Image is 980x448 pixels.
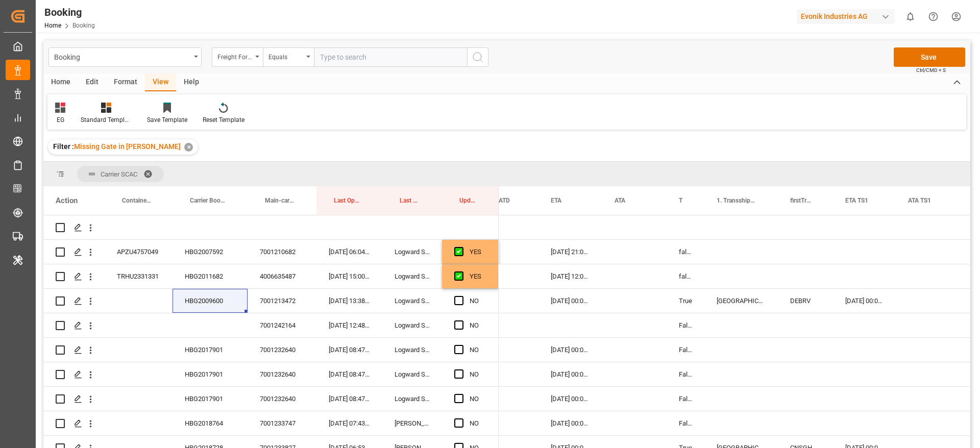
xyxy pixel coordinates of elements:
[314,47,467,67] input: Type to search
[667,264,704,288] div: false
[248,313,316,337] div: 7001242164
[316,411,382,435] div: [DATE] 07:43:20
[899,5,922,28] button: show 0 new notifications
[538,264,602,288] div: [DATE] 12:00:00
[43,387,499,411] div: Press SPACE to select this row.
[470,363,486,386] div: NO
[908,197,931,204] span: ATA TS1
[382,362,442,386] div: Logward System
[916,66,946,74] span: Ctrl/CMD + S
[538,289,602,313] div: [DATE] 00:00:00
[43,362,499,387] div: Press SPACE to select this row.
[173,411,248,435] div: HBG2018764
[667,411,704,435] div: False
[400,197,421,204] span: Last Opened By
[43,289,499,313] div: Press SPACE to select this row.
[382,387,442,411] div: Logward System
[538,362,602,386] div: [DATE] 00:00:00
[55,115,65,125] div: EG
[382,264,442,288] div: Logward System
[470,387,486,411] div: NO
[248,264,316,288] div: 4006635487
[382,240,442,264] div: Logward System
[184,143,193,152] div: ✕
[43,264,499,289] div: Press SPACE to select this row.
[43,74,78,91] div: Home
[833,289,896,313] div: [DATE] 00:00:00
[470,240,486,264] div: YES
[44,5,95,20] div: Booking
[667,362,704,386] div: False
[248,289,316,313] div: 7001213472
[538,411,602,435] div: [DATE] 00:00:00
[470,338,486,362] div: NO
[74,142,181,151] span: Missing Gate in [PERSON_NAME]
[679,197,683,204] span: TS Tracking
[778,289,833,313] div: DEBRV
[667,387,704,411] div: False
[538,240,602,264] div: [DATE] 21:00:00
[538,387,602,411] div: [DATE] 00:00:00
[56,196,78,205] div: Action
[265,197,295,204] span: Main-carriage No.
[101,170,137,178] span: Carrier SCAC
[44,22,61,29] a: Home
[173,289,248,313] div: HBG2009600
[797,7,899,26] button: Evonik Industries AG
[797,9,895,24] div: Evonik Industries AG
[894,47,965,67] button: Save
[190,197,226,204] span: Carrier Booking No.
[248,362,316,386] div: 7001232640
[470,314,486,337] div: NO
[316,362,382,386] div: [DATE] 08:47:50
[538,338,602,362] div: [DATE] 00:00:00
[43,411,499,436] div: Press SPACE to select this row.
[382,411,442,435] div: [PERSON_NAME]
[499,197,510,204] span: ATD
[470,265,486,288] div: YES
[145,74,176,91] div: View
[667,289,704,313] div: True
[78,74,106,91] div: Edit
[459,197,477,204] span: Update Last Opened By
[667,240,704,264] div: false
[106,74,145,91] div: Format
[105,264,173,288] div: TRHU2331331
[268,50,303,62] div: Equals
[382,338,442,362] div: Logward System
[203,115,244,125] div: Reset Template
[790,197,812,204] span: firstTransshipmentPort
[248,338,316,362] div: 7001232640
[248,411,316,435] div: 7001233747
[248,240,316,264] div: 7001210682
[147,115,187,125] div: Save Template
[173,240,248,264] div: HBG2007592
[382,289,442,313] div: Logward System
[54,50,190,63] div: Booking
[43,338,499,362] div: Press SPACE to select this row.
[173,362,248,386] div: HBG2017901
[316,264,382,288] div: [DATE] 15:00:05
[43,240,499,264] div: Press SPACE to select this row.
[173,387,248,411] div: HBG2017901
[173,338,248,362] div: HBG2017901
[551,197,561,204] span: ETA
[316,387,382,411] div: [DATE] 08:47:49
[717,197,756,204] span: 1. Transshipment Port Locode & Name
[217,50,252,62] div: Freight Forwarder's Reference No.
[316,289,382,313] div: [DATE] 13:38:03
[922,5,945,28] button: Help Center
[263,47,314,67] button: open menu
[615,197,625,204] span: ATA
[48,47,202,67] button: open menu
[382,313,442,337] div: Logward System
[667,313,704,337] div: False
[173,264,248,288] div: HBG2011682
[316,240,382,264] div: [DATE] 06:04:36
[316,338,382,362] div: [DATE] 08:47:50
[704,289,778,313] div: [GEOGRAPHIC_DATA]
[53,142,74,151] span: Filter :
[470,412,486,435] div: NO
[212,47,263,67] button: open menu
[81,115,132,125] div: Standard Templates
